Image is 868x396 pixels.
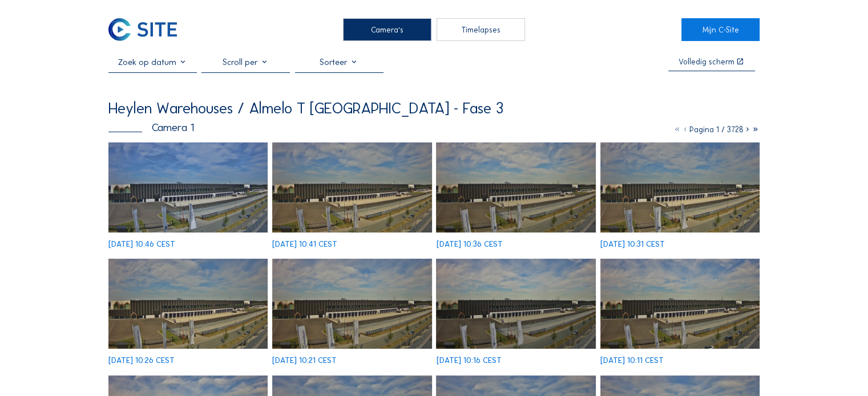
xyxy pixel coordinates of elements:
img: image_52796802 [108,142,268,232]
div: [DATE] 10:26 CEST [108,357,175,365]
div: Timelapses [437,18,525,41]
div: [DATE] 10:36 CEST [436,240,502,248]
div: [DATE] 10:31 CEST [600,240,665,248]
div: [DATE] 10:11 CEST [600,357,664,365]
img: image_52795851 [600,259,760,349]
a: C-SITE Logo [108,18,187,41]
div: Camera's [343,18,431,41]
img: image_52795980 [436,259,595,349]
div: Volledig scherm [679,58,734,66]
div: [DATE] 10:16 CEST [436,357,501,365]
img: image_52796388 [600,142,760,232]
div: [DATE] 10:21 CEST [272,357,337,365]
div: Camera 1 [108,123,194,133]
img: image_52796661 [272,142,431,232]
img: image_52796121 [272,259,431,349]
div: [DATE] 10:46 CEST [108,240,175,248]
span: Pagina 1 / 3728 [689,125,744,134]
img: image_52796528 [436,142,595,232]
input: Zoek op datum 󰅀 [108,57,197,67]
div: Heylen Warehouses / Almelo T [GEOGRAPHIC_DATA] - Fase 3 [108,100,503,116]
img: image_52796253 [108,259,268,349]
img: C-SITE Logo [108,18,176,41]
a: Mijn C-Site [681,18,760,41]
div: [DATE] 10:41 CEST [272,240,337,248]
